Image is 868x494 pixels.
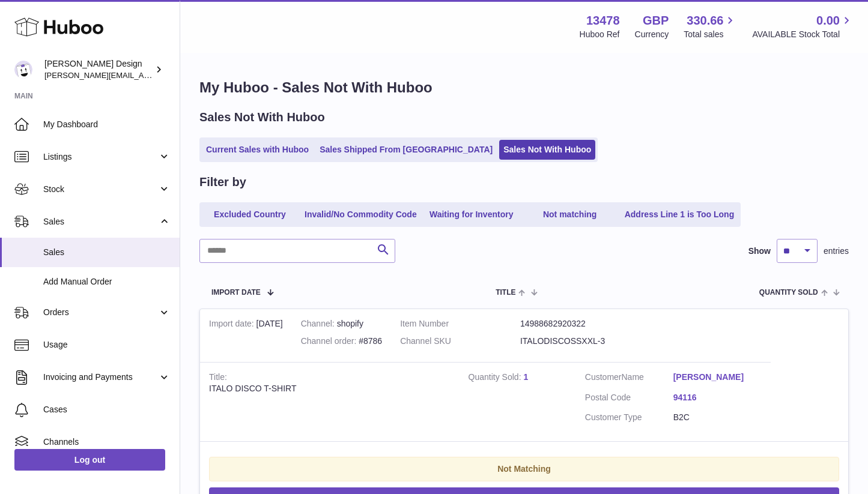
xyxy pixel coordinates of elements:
dd: B2C [673,412,762,423]
strong: Not Matching [497,464,551,474]
span: entries [824,245,849,257]
div: #8786 [301,336,382,347]
a: [PERSON_NAME] [673,372,762,383]
label: Show [748,245,771,257]
div: Currency [635,29,669,40]
a: Sales Shipped From [GEOGRAPHIC_DATA] [315,140,497,160]
span: Usage [43,339,171,351]
img: madeleine.mcindoe@gmail.com [14,61,32,79]
span: Quantity Sold [759,289,818,297]
span: Invoicing and Payments [43,372,158,383]
span: Total sales [684,29,737,40]
strong: GBP [643,13,669,29]
dt: Postal Code [585,392,673,406]
div: Huboo Ref [580,29,620,40]
dt: Channel SKU [400,336,520,347]
span: Sales [43,216,158,227]
dt: Customer Type [585,412,673,423]
h2: Sales Not With Huboo [199,109,325,125]
strong: Quantity Sold [469,372,524,385]
a: Log out [14,449,165,471]
span: 0.00 [816,13,840,29]
a: Address Line 1 is Too Long [621,205,739,224]
dd: ITALODISCOSSXXL-3 [520,336,640,347]
a: 94116 [673,392,762,403]
a: 1 [523,372,528,382]
a: Sales Not With Huboo [499,140,595,160]
span: [PERSON_NAME][EMAIL_ADDRESS][PERSON_NAME][DOMAIN_NAME] [44,70,305,80]
dt: Name [585,372,673,386]
strong: Channel [301,319,337,331]
div: shopify [301,318,382,330]
div: [PERSON_NAME] Design [44,58,153,81]
span: Channels [43,436,171,448]
a: Not matching [522,205,618,224]
strong: Title [209,372,227,385]
a: Invalid/No Commodity Code [300,205,421,224]
span: Orders [43,307,158,318]
td: [DATE] [200,309,292,362]
span: Add Manual Order [43,276,171,288]
a: 330.66 Total sales [684,13,737,40]
dd: 14988682920322 [520,318,640,330]
strong: Channel order [301,336,359,349]
h2: Filter by [199,174,246,190]
span: Sales [43,247,171,258]
span: 330.66 [687,13,723,29]
span: My Dashboard [43,119,171,130]
span: Import date [211,289,261,297]
h1: My Huboo - Sales Not With Huboo [199,78,849,97]
span: Cases [43,404,171,415]
a: Current Sales with Huboo [202,140,313,160]
span: AVAILABLE Stock Total [752,29,854,40]
span: Stock [43,184,158,195]
strong: Import date [209,319,256,331]
dt: Item Number [400,318,520,330]
strong: 13478 [586,13,620,29]
a: Excluded Country [202,205,298,224]
span: Customer [585,372,622,382]
div: ITALO DISCO T-SHIRT [209,383,451,394]
a: Waiting for Inventory [423,205,520,224]
span: Listings [43,151,158,163]
a: 0.00 AVAILABLE Stock Total [752,13,854,40]
span: Title [496,289,515,297]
